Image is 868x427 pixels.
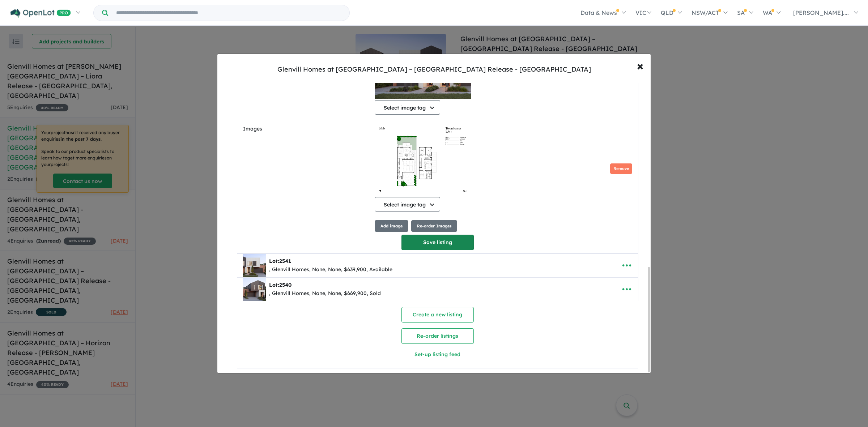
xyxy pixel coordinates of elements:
button: Select image tag [375,197,440,212]
input: Try estate name, suburb, builder or developer [110,5,348,21]
button: Remove [610,163,632,174]
img: Glenvill Homes at Rathdowne Estate – Holloway Release - Wollert - Lot 2542 [375,123,471,196]
button: Set-up listing feed [337,347,538,362]
div: , Glenvill Homes, None, None, $669,900, Sold [269,289,381,298]
button: Create a new listing [401,307,474,323]
button: Re-order listings [401,328,474,344]
button: Save listing [401,235,474,250]
label: Images [243,125,372,133]
div: Glenvill Homes at [GEOGRAPHIC_DATA] – [GEOGRAPHIC_DATA] Release - [GEOGRAPHIC_DATA] [277,65,591,74]
span: [PERSON_NAME].... [793,9,849,16]
b: Lot: [269,258,291,264]
span: 2540 [279,282,292,288]
img: Openlot PRO Logo White [10,9,71,18]
div: , Glenvill Homes, None, None, $639,900, Available [269,265,392,274]
span: 2541 [279,258,291,264]
button: Re-order Images [411,220,457,232]
img: Glenvill%20Homes%20at%20Rathdowne%20Estate%20---%20Holloway%20Release%20-%20Wollert%20-%20Lot%202... [243,254,266,277]
img: Glenvill%20Homes%20at%20Rathdowne%20Estate%20---%20Holloway%20Release%20-%20Wollert%20-%20Lot%202... [243,278,266,301]
b: Lot: [269,282,292,288]
span: × [637,58,643,73]
button: Select image tag [375,100,440,115]
button: Add image [375,220,408,232]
